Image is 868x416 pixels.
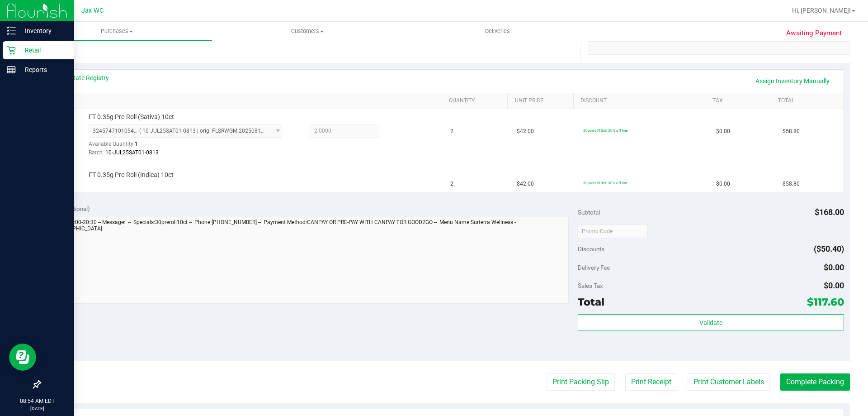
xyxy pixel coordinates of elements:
[824,263,844,272] span: $0.00
[824,281,844,290] span: $0.00
[578,296,604,308] span: Total
[780,373,850,391] button: Complete Packing
[22,22,212,41] a: Purchases
[7,65,16,74] inline-svg: Reports
[212,27,402,35] span: Customers
[515,97,570,105] a: Unit Price
[580,97,702,105] a: Discount
[450,127,453,136] span: 2
[16,45,70,56] p: Retail
[7,46,16,55] inline-svg: Retail
[688,373,770,391] button: Print Customer Labels
[89,171,174,179] span: FT 0.35g Pre-Roll (Indica) 10ct
[22,27,212,35] span: Purchases
[578,282,603,289] span: Sales Tax
[55,73,109,82] a: View State Registry
[53,97,438,105] a: SKU
[81,7,104,14] span: Jax WC
[783,180,800,188] span: $58.80
[716,127,730,136] span: $0.00
[583,181,627,185] span: 30preroll10ct: 30% off line
[815,207,844,217] span: $168.00
[814,244,844,253] span: ($50.40)
[807,296,844,308] span: $117.60
[105,149,159,156] span: 10-JUL25SAT01-0813
[9,344,36,371] iframe: Resource center
[135,141,138,147] span: 1
[4,397,70,405] p: 08:54 AM EDT
[578,241,604,257] span: Discounts
[578,264,610,271] span: Delivery Fee
[89,149,104,156] span: Batch:
[786,28,842,38] span: Awaiting Payment
[89,138,292,155] div: Available Quantity:
[473,27,522,35] span: Deliveries
[547,373,615,391] button: Print Packing Slip
[625,373,677,391] button: Print Receipt
[792,7,851,14] span: Hi, [PERSON_NAME]!
[16,25,70,36] p: Inventory
[16,64,70,75] p: Reports
[449,97,504,105] a: Quantity
[578,225,648,238] input: Promo Code
[783,127,800,136] span: $58.80
[517,180,534,188] span: $42.00
[402,22,593,41] a: Deliveries
[778,97,833,105] a: Total
[583,128,627,133] span: 30preroll10ct: 30% off line
[7,26,16,35] inline-svg: Inventory
[4,405,70,412] p: [DATE]
[450,180,453,188] span: 2
[578,209,600,216] span: Subtotal
[89,113,174,121] span: FT 0.35g Pre-Roll (Sativa) 10ct
[517,127,534,136] span: $42.00
[750,73,835,89] a: Assign Inventory Manually
[699,319,722,326] span: Validate
[212,22,402,41] a: Customers
[712,97,768,105] a: Tax
[716,180,730,188] span: $0.00
[578,314,844,330] button: Validate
